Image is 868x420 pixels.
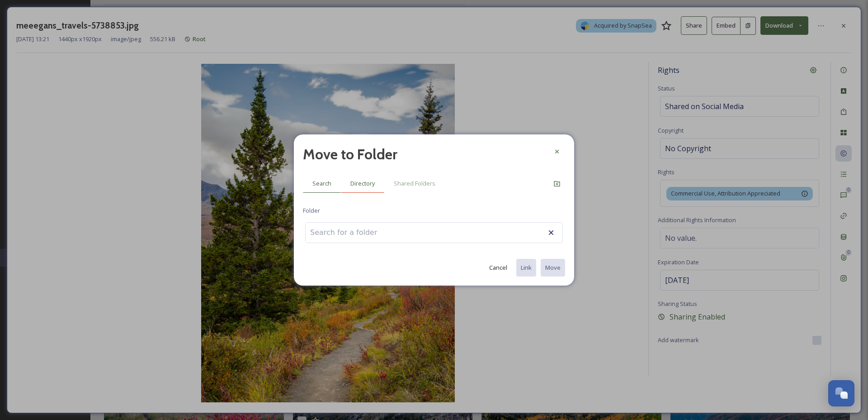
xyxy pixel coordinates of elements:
[303,206,320,215] span: Folder
[516,259,536,277] button: Link
[541,259,565,277] button: Move
[303,143,397,165] h2: Move to Folder
[485,259,512,277] button: Cancel
[350,179,375,188] span: Directory
[828,380,854,406] button: Open Chat
[394,179,435,188] span: Shared Folders
[306,223,405,243] input: Search for a folder
[312,179,331,188] span: Search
